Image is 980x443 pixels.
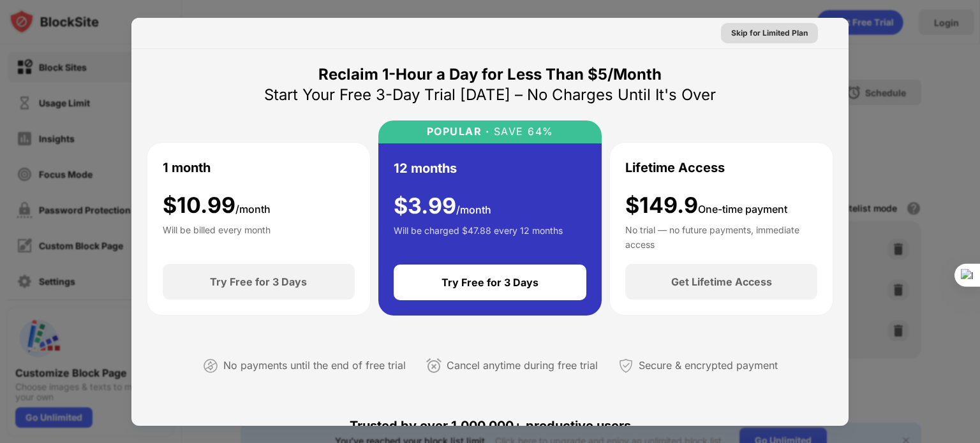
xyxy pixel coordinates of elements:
[223,356,406,375] div: No payments until the end of free trial
[426,358,442,374] img: cancel-anytime
[625,192,787,219] div: $149.9
[456,203,491,216] span: /month
[427,126,490,138] div: POPULAR ·
[203,358,218,374] img: not-paying
[447,356,598,375] div: Cancel anytime during free trial
[442,276,538,289] div: Try Free for 3 Days
[394,193,491,219] div: $ 3.99
[163,192,271,219] div: $ 10.99
[698,203,787,215] span: One-time payment
[163,223,271,249] div: Will be billed every month
[394,159,457,178] div: 12 months
[394,224,563,249] div: Will be charged $47.88 every 12 months
[625,158,725,177] div: Lifetime Access
[210,275,307,288] div: Try Free for 3 Days
[731,27,808,40] div: Skip for Limited Plan
[318,64,662,85] div: Reclaim 1-Hour a Day for Less Than $5/Month
[618,358,634,374] img: secured-payment
[235,203,271,215] span: /month
[264,85,716,105] div: Start Your Free 3-Day Trial [DATE] – No Charges Until It's Over
[489,126,554,138] div: SAVE 64%
[671,275,772,288] div: Get Lifetime Access
[639,356,778,375] div: Secure & encrypted payment
[625,223,817,249] div: No trial — no future payments, immediate access
[163,158,211,177] div: 1 month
